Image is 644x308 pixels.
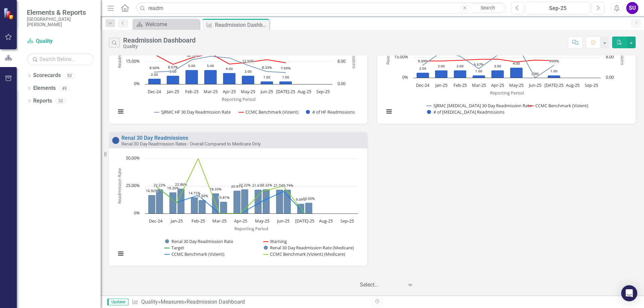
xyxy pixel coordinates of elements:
[210,187,221,191] text: 18.33%
[112,13,361,122] svg: Interactive chart
[207,63,214,68] text: 5.00
[274,183,285,188] text: 21.74%
[427,103,522,109] button: Show SJRMC Pneumonia 30 Day Readmission Rate
[186,53,198,58] text: 16.13%
[220,202,227,214] path: Mar-25, 10.81081081. Renal 30 Day Readmission Rate (Medicare).
[196,193,208,198] text: 12.50%
[239,109,299,115] button: Show CCMC Benchmark (Vizient)
[260,183,272,187] text: 22.22%
[112,13,364,122] div: Chart. Highcharts interactive chart.
[305,203,313,214] path: Jul-25, 10. Renal 30 Day Readmission Rate (Medicare).
[281,183,293,188] text: 21.74%
[529,103,588,109] button: Show CCMC Benchmark (Vizient)
[337,80,345,86] text: 0.00
[192,218,205,224] text: Feb-25
[234,218,247,224] text: Apr-25
[490,90,524,96] text: Reporting Period
[473,75,485,78] path: Mar-25, 1. # of Pneumonia Readmissions.
[134,20,198,28] a: Welcome
[416,82,430,88] text: Dec-24
[296,197,306,202] text: 9.09%
[107,299,128,305] span: Updater
[27,38,94,45] a: Quality
[126,155,140,161] text: 50.00%
[606,74,614,80] text: 0.00
[417,72,429,78] path: Dec-24, 2. # of Pneumonia Readmissions.
[121,141,261,146] small: Renal 30 Day Readmission Rates - Overall Compared to Medicare Only
[167,186,179,190] text: 19.35%
[510,67,523,78] path: May-25, 4. # of Pneumonia Readmissions.
[263,238,287,244] button: Show Warning
[239,183,251,187] text: 22.22%
[146,188,158,193] text: 16.92%
[186,299,245,305] div: Readmission Dashboard
[533,71,537,76] text: 0%
[169,192,177,214] path: Jan-25, 19.35483871. Renal 30 Day Readmission Rate.
[606,54,614,60] text: 8.00
[64,73,75,78] div: 53
[544,82,563,88] text: [DATE]-25
[418,59,428,63] text: 9.09%
[282,75,289,79] text: 1.00
[126,182,140,188] text: 25.00%
[149,218,163,224] text: Dec-24
[116,107,125,116] button: View chart menu, Chart
[435,70,448,78] path: Jan-25, 3. # of Pneumonia Readmissions.
[223,88,236,95] text: Apr-25
[491,70,504,78] path: Apr-25, 3. # of Pneumonia Readmissions.
[394,54,408,60] text: 15.00%
[475,69,482,73] text: 1.00
[204,70,217,84] path: Mar-25, 5. # of HF Readmissions.
[33,84,56,92] a: Elements
[585,82,598,88] text: Sep-25
[242,75,255,84] path: May-25, 3. # of HF Readmissions.
[262,65,272,70] text: 8.33%
[528,82,541,88] text: Jun-25
[191,197,198,214] path: Feb-25, 14.70588235. Renal 30 Day Readmission Rate.
[33,97,52,105] a: Reports
[123,37,196,44] div: Readmission Dashboard
[121,135,188,141] a: Renal 30 Day Readmissions
[165,245,184,251] button: Show Target
[281,66,290,70] text: 7.69%
[276,190,283,214] path: Jun-25, 21.73913043. Renal 30 Day Readmission Rate.
[148,78,161,84] path: Dec-24, 2. # of HF Readmissions.
[340,218,354,224] text: Sep-25
[175,182,187,187] text: 22.86%
[112,155,361,264] svg: Interactive chart
[215,21,268,29] div: Readmission Dashboard
[154,157,306,215] g: CCMC Benchmark (Vizient) (Medicare), series 6 of 6. Line with 10 data points.
[295,218,314,224] text: [DATE]-25
[284,190,291,214] path: Jun-25, 21.73913043. Renal 30 Day Readmission Rate (Medicare).
[156,189,163,214] path: Dec-24, 22.22222222. Renal 30 Day Readmission Rate (Medicare).
[303,196,315,201] text: 10.00%
[528,4,588,12] div: Sep-25
[263,75,270,79] text: 1.00
[185,70,198,84] path: Feb-25, 5. # of HF Readmissions.
[112,136,120,144] img: No Information
[435,82,447,88] text: Jan-25
[242,59,254,63] text: 12.50%
[454,70,467,78] path: Feb-25, 3. # of Pneumonia Readmissions.
[474,62,484,67] text: 6.67%
[3,8,15,19] img: ClearPoint Strategy
[199,200,206,214] path: Feb-25, 12.5. Renal 30 Day Readmission Rate (Medicare).
[549,59,559,63] text: 9.09%
[116,249,125,258] button: View chart menu, Chart
[264,245,355,251] button: Show Renal 30 Day Readmission Rate (Medicare)
[166,88,179,95] text: Jan-25
[234,226,268,232] text: Reporting Period
[384,107,394,116] button: View chart menu, Chart
[148,195,156,214] path: Dec-24, 16.92307692. Renal 30 Day Readmission Rate.
[255,218,269,224] text: May-25
[621,285,637,301] div: Open Intercom Messenger
[188,63,195,68] text: 5.00
[112,155,364,264] div: Chart. Highcharts interactive chart.
[167,75,179,84] path: Jan-25, 3. # of HF Readmissions.
[270,251,345,257] text: CCMC Benchmark (Vizient) (Medicare)
[165,251,224,257] button: Show CCMC Benchmark (Vizient)
[145,20,198,28] div: Welcome
[154,109,232,115] button: Show SJRMC HF 30 Day Readmission Rate
[218,195,229,200] text: 10.81%
[231,184,243,189] text: 20.97%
